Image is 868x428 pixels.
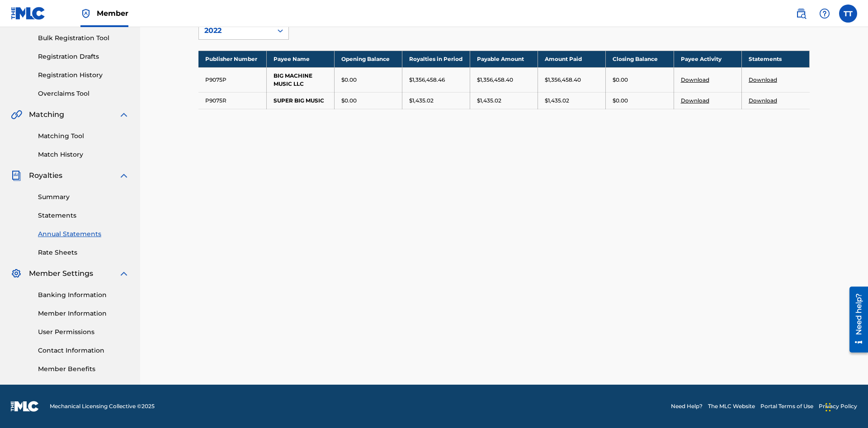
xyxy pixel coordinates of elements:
a: Registration Drafts [38,52,129,61]
div: Drag [826,394,831,421]
th: Payable Amount [470,51,538,67]
div: User Menu [839,5,857,23]
a: Member Information [38,309,129,318]
img: Royalties [11,170,22,181]
td: P9075P [198,67,266,92]
p: $1,356,458.46 [409,76,445,84]
td: P9075R [198,92,266,109]
img: Matching [11,109,22,120]
img: expand [118,109,129,120]
a: Download [749,97,777,104]
a: Banking Information [38,290,129,300]
th: Payee Name [266,51,334,67]
a: Download [681,76,709,83]
a: Privacy Policy [819,402,857,410]
a: Statements [38,211,129,220]
p: $1,356,458.40 [545,76,581,84]
a: Contact Information [38,346,129,355]
p: $0.00 [613,76,628,84]
p: $1,435.02 [477,97,501,105]
a: Match History [38,150,129,159]
p: $1,435.02 [409,97,434,105]
iframe: Chat Widget [823,385,868,428]
img: Top Rightsholder [80,8,91,19]
img: expand [118,170,129,181]
th: Publisher Number [198,51,266,67]
img: MLC Logo [11,7,46,20]
a: Need Help? [671,402,703,410]
a: Overclaims Tool [38,89,129,98]
p: $0.00 [341,97,357,105]
p: $0.00 [613,97,628,105]
span: Royalties [29,170,62,181]
a: The MLC Website [708,402,755,410]
th: Statements [741,51,809,67]
span: Mechanical Licensing Collective © 2025 [50,402,155,410]
img: help [819,8,830,19]
a: Matching Tool [38,131,129,141]
td: SUPER BIG MUSIC [266,92,334,109]
a: Member Benefits [38,364,129,374]
a: Download [681,97,709,104]
th: Opening Balance [334,51,402,67]
iframe: Resource Center [843,283,868,357]
div: Help [816,5,834,23]
a: User Permissions [38,327,129,337]
a: Annual Statements [38,229,129,239]
img: search [796,8,807,19]
img: expand [118,268,129,279]
span: Matching [29,109,64,120]
a: Bulk Registration Tool [38,33,129,43]
th: Amount Paid [538,51,606,67]
a: Portal Terms of Use [760,402,813,410]
th: Payee Activity [674,51,741,67]
td: BIG MACHINE MUSIC LLC [266,67,334,92]
a: Rate Sheets [38,248,129,257]
a: Download [749,76,777,83]
img: logo [11,401,39,412]
span: Member [97,8,128,19]
a: Public Search [792,5,810,23]
p: $1,435.02 [545,97,569,105]
th: Closing Balance [606,51,674,67]
a: Registration History [38,70,129,80]
span: Member Settings [29,268,93,279]
a: Summary [38,192,129,202]
th: Royalties in Period [402,51,470,67]
p: $0.00 [341,76,357,84]
div: 2022 [204,25,267,36]
img: Member Settings [11,268,22,279]
p: $1,356,458.40 [477,76,513,84]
